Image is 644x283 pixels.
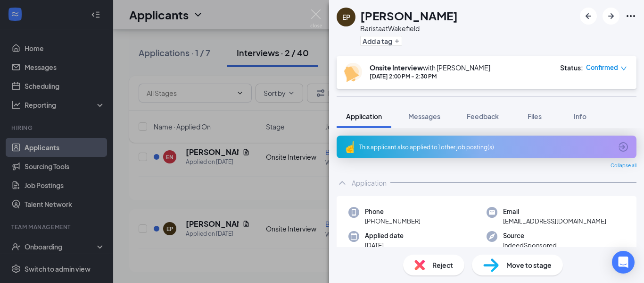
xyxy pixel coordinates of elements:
span: Info [574,112,586,120]
div: with [PERSON_NAME] [370,63,490,72]
span: IndeedSponsored [503,240,557,250]
div: [DATE] 2:00 PM - 2:30 PM [370,72,490,80]
svg: Plus [394,38,400,44]
svg: ArrowCircle [618,141,629,153]
h1: [PERSON_NAME] [360,8,458,24]
button: PlusAdd a tag [360,36,402,46]
span: Messages [408,112,440,120]
span: Collapse all [611,162,636,170]
svg: ArrowRight [605,10,617,22]
div: EP [342,12,350,22]
div: This applicant also applied to 1 other job posting(s) [359,143,612,151]
svg: ArrowLeftNew [583,10,594,22]
span: [EMAIL_ADDRESS][DOMAIN_NAME] [503,216,606,226]
b: Onsite Interview [370,63,423,72]
span: [DATE] [365,240,404,250]
span: Application [346,112,382,120]
span: down [620,65,627,72]
span: Move to stage [506,260,552,270]
span: Phone [365,207,421,216]
button: ArrowRight [603,8,619,25]
svg: Ellipses [625,10,636,22]
svg: ChevronUp [337,177,348,189]
span: Email [503,207,606,216]
span: Feedback [467,112,499,120]
span: Applied date [365,231,404,240]
button: ArrowLeftNew [580,8,597,25]
span: Reject [432,260,453,270]
div: Application [352,178,387,188]
span: [PHONE_NUMBER] [365,216,421,226]
span: Confirmed [586,63,618,72]
div: Barista at Wakefield [360,24,458,33]
div: Open Intercom Messenger [612,251,635,274]
span: Source [503,231,557,240]
span: Files [528,112,542,120]
div: Status : [560,63,583,72]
